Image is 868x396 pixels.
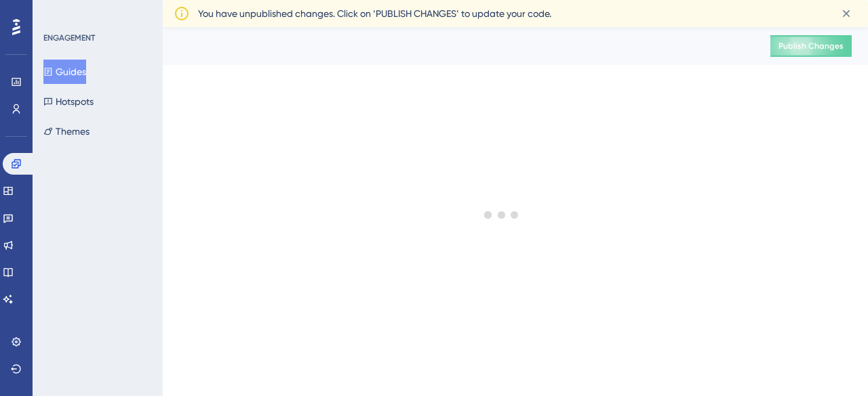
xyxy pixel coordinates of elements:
button: Guides [43,60,86,84]
button: Themes [43,119,90,144]
div: ENGAGEMENT [43,32,95,43]
span: Publish Changes [778,41,844,51]
button: Hotspots [43,89,94,114]
span: You have unpublished changes. Click on ‘PUBLISH CHANGES’ to update your code. [198,5,551,22]
button: Publish Changes [770,35,852,57]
